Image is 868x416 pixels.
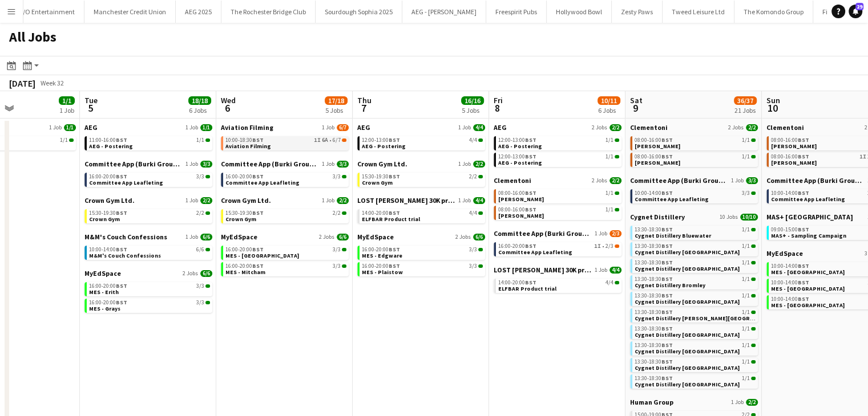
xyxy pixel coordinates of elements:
[605,243,613,249] span: 2/3
[252,173,264,180] span: BST
[389,136,400,144] span: BST
[635,276,673,282] span: 13:30-18:30
[322,124,334,131] span: 1 Job
[771,268,845,276] span: MES - Dulwich High Street
[469,210,477,216] span: 4/4
[221,160,320,168] span: Committee App (Burki Group Ltd)
[458,197,471,204] span: 1 Job
[252,136,264,144] span: BST
[402,1,486,23] button: AEG - [PERSON_NAME]
[64,124,76,131] span: 1/1
[494,176,621,185] a: Clementoni2 Jobs2/2
[605,207,613,213] span: 1/1
[357,160,485,168] a: Crown Gym Ltd.1 Job2/2
[389,209,400,217] span: BST
[357,123,485,132] a: AEG1 Job4/4
[635,275,756,288] a: 13:30-18:30BST1/1Cygnet Distillery Bromley
[49,124,62,131] span: 1 Job
[498,206,619,219] a: 08:00-16:00BST1/1[PERSON_NAME]
[200,197,212,204] span: 2/2
[498,142,542,150] span: AEG - Postering
[196,247,204,252] span: 6/6
[494,266,592,274] span: LOST MARY 30K product trial
[225,268,265,276] span: MES - Mitcham
[498,190,536,196] span: 08:00-16:00
[742,243,750,249] span: 1/1
[498,279,619,292] a: 14:00-20:00BST4/4ELFBAR Product trial
[494,266,621,295] div: LOST [PERSON_NAME] 30K product trial1 Job4/414:00-20:00BST4/4ELFBAR Product trial
[525,242,536,250] span: BST
[494,123,621,132] a: AEG2 Jobs2/2
[185,124,198,131] span: 1 Job
[84,196,212,233] div: Crown Gym Ltd.1 Job2/215:30-19:30BST2/2Crown Gym
[116,209,127,217] span: BST
[734,1,813,23] button: The Komondo Group
[630,123,758,132] a: Clementoni2 Jobs2/2
[89,209,210,222] a: 15:30-19:30BST2/2Crown Gym
[742,227,750,233] span: 1/1
[183,270,198,277] span: 2 Jobs
[362,137,400,143] span: 12:00-13:00
[221,233,257,241] span: MyEdSpace
[498,212,544,219] span: Clementoni Sampling
[362,252,402,259] span: MES - Edgware
[455,234,471,240] span: 2 Jobs
[855,3,863,10] span: 29
[498,242,619,255] a: 16:00-20:00BST1I•2/3Committee App Leafleting
[89,210,127,216] span: 15:30-19:30
[661,153,673,160] span: BST
[225,137,346,143] div: •
[473,161,485,168] span: 2/2
[609,230,621,237] span: 2/3
[525,206,536,213] span: BST
[362,215,420,223] span: ELFBAR Product trial
[84,196,135,205] span: Crown Gym Ltd.
[469,263,477,269] span: 3/3
[362,263,400,269] span: 16:00-20:00
[362,209,483,222] a: 14:00-20:00BST4/4ELFBAR Product trial
[389,173,400,180] span: BST
[84,160,183,168] span: Committee App (Burki Group Ltd)
[798,153,809,160] span: BST
[635,242,756,255] a: 13:30-18:30BST1/1Cygnet Distillery [GEOGRAPHIC_DATA]
[635,243,673,249] span: 13:30-18:30
[357,196,485,205] a: LOST [PERSON_NAME] 30K product trial1 Job4/4
[221,123,349,132] a: Aviation Filming1 Job6/7
[337,124,349,131] span: 6/7
[498,159,542,166] span: AEG - Postering
[469,137,477,143] span: 4/4
[357,233,394,241] span: MyEdSpace
[84,233,212,241] a: M&M's Couch Confessions1 Job6/6
[771,190,809,196] span: 10:00-14:00
[200,234,212,240] span: 6/6
[337,234,349,240] span: 6/6
[498,154,536,160] span: 12:00-13:00
[225,215,256,223] span: Crown Gym
[661,136,673,144] span: BST
[333,210,341,216] span: 2/2
[221,123,349,160] div: Aviation Filming1 Job6/710:00-18:30BST1I6A•6/7Aviation Filming
[547,1,612,23] button: Hollywood Bowl
[322,161,334,168] span: 1 Job
[498,280,536,286] span: 14:00-20:00
[746,177,758,184] span: 3/3
[771,159,817,166] span: Clementoni Sampling
[362,247,400,252] span: 16:00-20:00
[357,160,407,168] span: Crown Gym Ltd.
[333,263,341,269] span: 3/3
[595,230,607,237] span: 1 Job
[221,196,349,205] a: Crown Gym Ltd.1 Job2/2
[498,248,572,256] span: Committee App Leafleting
[362,142,406,150] span: AEG - Postering
[357,196,456,205] span: LOST MARY 30K product trial
[116,173,127,180] span: BST
[630,176,729,185] span: Committee App (Burki Group Ltd)
[196,210,204,216] span: 2/2
[771,195,845,203] span: Committee App Leafleting
[357,123,485,160] div: AEG1 Job4/412:00-13:00BST4/4AEG - Postering
[766,213,853,221] span: MAS+ UK
[635,142,680,150] span: Clementoni Sampling
[469,247,477,252] span: 3/3
[458,124,471,131] span: 1 Job
[89,246,210,259] a: 10:00-14:00BST6/6M&M's Couch Confessions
